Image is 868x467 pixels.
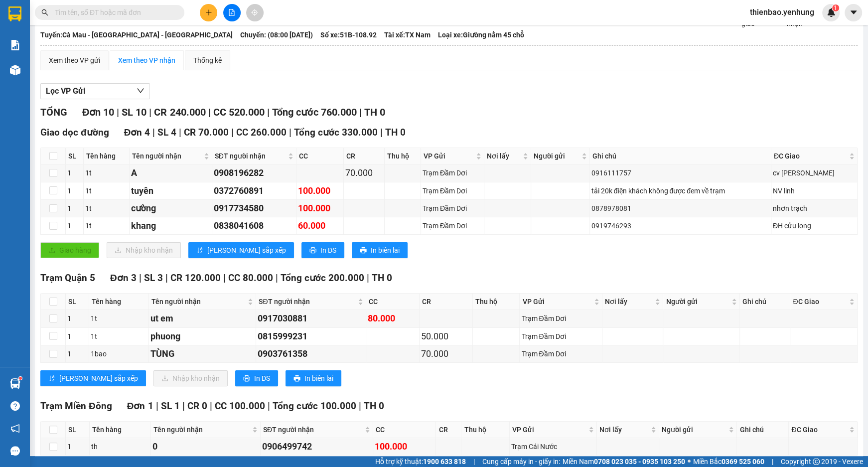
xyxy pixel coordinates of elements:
span: sort-ascending [196,247,203,255]
span: VP Gửi [512,424,586,435]
span: thienbao.yenhung [742,6,822,18]
sup: 1 [19,377,22,380]
span: Tổng cước 330.000 [294,127,378,138]
td: Trạm Đầm Dơi [520,345,602,363]
th: Ghi chú [737,422,789,438]
span: Nơi lấy [487,151,521,161]
span: | [139,272,142,284]
span: Đơn 10 [82,106,114,118]
span: | [289,127,291,138]
div: cường [131,201,210,215]
div: 1t [85,167,128,178]
td: A [130,164,212,182]
span: printer [360,247,367,255]
div: Trạm Đầm Dơi [423,220,482,231]
span: Hỗ trợ kỹ thuật: [375,456,466,467]
td: 0906499742 [261,438,373,456]
span: Đơn 3 [110,272,137,284]
div: 1 [67,185,82,196]
div: 1 [67,441,88,452]
div: 80.000 [368,311,418,325]
th: CC [366,294,420,310]
div: Xem theo VP gửi [49,55,100,66]
strong: 1900 633 818 [423,458,466,466]
td: TÙNG [149,345,256,363]
div: 0372760891 [214,184,294,198]
th: SL [66,148,84,164]
button: downloadNhập kho nhận [153,370,228,386]
div: Trạm Đầm Dơi [423,203,482,214]
span: | [267,400,270,412]
div: 1 [67,348,87,359]
span: ĐC Giao [791,424,847,435]
div: 1 [67,313,87,324]
div: phuong [150,329,254,343]
span: CC 260.000 [236,127,287,138]
span: | [209,400,212,412]
span: message [10,446,20,456]
button: downloadNhập kho nhận [107,242,181,258]
span: Đơn 1 [127,400,153,412]
td: Trạm Cái Nước [510,438,596,456]
div: 1t [91,331,147,342]
span: aim [251,9,258,16]
span: In DS [254,373,270,384]
th: CC [296,148,344,164]
div: 1 [67,203,82,214]
div: nhơn trạch [773,203,856,214]
span: Nhận: [71,9,95,20]
div: 100.000 [298,201,342,215]
span: printer [243,375,250,383]
span: | [223,272,226,284]
th: Thu hộ [385,148,421,164]
div: 0919746293 [591,220,769,231]
div: Trạm Đầm Dơi [423,185,482,196]
span: | [152,127,155,138]
th: Tên hàng [84,148,130,164]
th: SL [66,294,89,310]
td: Trạm Đầm Dơi [421,182,484,200]
div: 0917030881 [258,311,364,325]
td: 0372760891 [212,182,296,200]
span: | [179,127,181,138]
span: Gửi: [8,9,24,20]
img: warehouse-icon [10,65,20,75]
td: phuong [149,328,256,345]
span: Tổng cước 100.000 [272,400,356,412]
div: Xem theo VP nhận [118,55,175,66]
span: CR 0 [187,400,207,412]
img: logo-vxr [8,6,21,21]
span: Trạm Quận 5 [40,272,95,284]
td: 0917734580 [212,200,296,217]
th: CR [420,294,473,310]
div: 0 [152,440,259,454]
span: SĐT người nhận [259,296,356,307]
span: SL 3 [144,272,163,284]
div: 1t [85,220,128,231]
span: CC 520.000 [213,106,264,118]
span: [PERSON_NAME] sắp xếp [59,373,138,384]
th: SL [66,422,90,438]
td: 0838041608 [212,217,296,235]
span: notification [10,424,20,433]
span: | [276,272,278,284]
span: Tên người nhận [153,424,250,435]
span: DĐ: [71,64,86,74]
div: 60.000 [298,219,342,233]
span: VP Gửi [424,151,474,161]
span: Tổng cước 760.000 [272,106,356,118]
div: 0908196282 [214,166,294,180]
div: Trạm Đầm Dơi [423,167,482,178]
div: tuan [71,32,141,44]
span: In biên lai [304,373,333,384]
div: Thống kê [193,55,222,66]
div: Trạm Đầm Dơi [521,348,600,359]
span: ⚪️ [688,460,691,464]
button: sort-ascending[PERSON_NAME] sắp xếp [188,242,294,258]
th: Ghi chú [740,294,791,310]
div: th [91,441,149,452]
span: CR 120.000 [170,272,221,284]
div: 1 [67,167,82,178]
div: khang [131,219,210,233]
div: 70.000 [421,347,471,361]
